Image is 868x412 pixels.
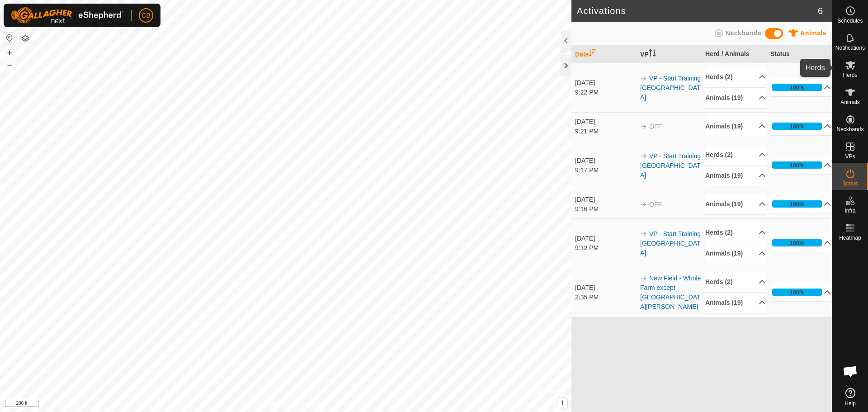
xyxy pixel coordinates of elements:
[702,46,767,63] th: Herd / Animals
[837,18,863,24] span: Schedules
[575,127,636,136] div: 9:21 PM
[832,384,868,410] a: Help
[705,223,766,243] p-accordion-header: Herds (2)
[575,204,636,214] div: 9:16 PM
[4,33,15,43] button: Reset Map
[640,75,647,82] img: arrow
[640,75,701,101] a: VP - Start Training [GEOGRAPHIC_DATA]
[295,400,321,408] a: Contact Us
[818,4,823,18] span: 6
[770,283,831,301] p-accordion-header: 100%
[575,88,636,97] div: 9:22 PM
[640,275,647,282] img: arrow
[640,152,701,179] a: VP - Start Training [GEOGRAPHIC_DATA]
[772,123,822,130] div: 100%
[790,161,805,170] div: 100%
[770,156,831,174] p-accordion-header: 100%
[705,145,766,165] p-accordion-header: Herds (2)
[790,200,805,208] div: 100%
[649,51,656,58] p-sorticon: Activate to sort
[557,398,567,408] button: i
[845,154,855,159] span: VPs
[840,99,860,105] span: Animals
[575,293,636,302] div: 2:35 PM
[640,275,701,310] a: New Field - Whole Farm except [GEOGRAPHIC_DATA][PERSON_NAME]
[250,400,284,408] a: Privacy Policy
[767,46,832,63] th: Status
[770,195,831,213] p-accordion-header: 100%
[705,272,766,292] p-accordion-header: Herds (2)
[571,46,637,63] th: Date
[20,33,31,44] button: Map Layers
[640,230,647,237] img: arrow
[839,235,861,241] span: Heatmap
[637,46,702,63] th: VP
[705,88,766,108] p-accordion-header: Animals (19)
[844,208,855,213] span: Infra
[842,181,858,186] span: Status
[772,84,822,91] div: 100%
[589,51,596,58] p-sorticon: Activate to sort
[705,67,766,87] p-accordion-header: Herds (2)
[837,358,864,385] div: Open chat
[575,166,636,175] div: 9:17 PM
[640,123,647,130] img: arrow
[705,293,766,313] p-accordion-header: Animals (19)
[575,283,636,293] div: [DATE]
[770,234,831,252] p-accordion-header: 100%
[772,239,822,246] div: 100%
[575,156,636,166] div: [DATE]
[575,117,636,127] div: [DATE]
[142,11,150,20] span: CB
[770,117,831,135] p-accordion-header: 100%
[770,78,831,96] p-accordion-header: 100%
[790,288,805,297] div: 100%
[835,45,865,51] span: Notifications
[726,29,761,37] span: Neckbands
[772,161,822,169] div: 100%
[561,399,563,407] span: i
[577,5,818,16] h2: Activations
[649,123,662,130] span: OFF
[575,78,636,88] div: [DATE]
[772,200,822,208] div: 100%
[705,194,766,214] p-accordion-header: Animals (19)
[4,59,15,70] button: –
[844,401,856,406] span: Help
[640,230,701,256] a: VP - Start Training [GEOGRAPHIC_DATA]
[790,239,805,247] div: 100%
[800,29,826,37] span: Animals
[705,243,766,264] p-accordion-header: Animals (19)
[4,47,15,58] button: +
[790,83,805,92] div: 100%
[640,152,647,160] img: arrow
[575,234,636,243] div: [DATE]
[772,289,822,296] div: 100%
[575,195,636,204] div: [DATE]
[11,7,124,24] img: Gallagher Logo
[575,243,636,253] div: 9:12 PM
[790,122,805,131] div: 100%
[705,166,766,186] p-accordion-header: Animals (19)
[640,201,647,208] img: arrow
[705,116,766,137] p-accordion-header: Animals (19)
[649,201,662,208] span: OFF
[843,72,857,78] span: Herds
[836,127,863,132] span: Neckbands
